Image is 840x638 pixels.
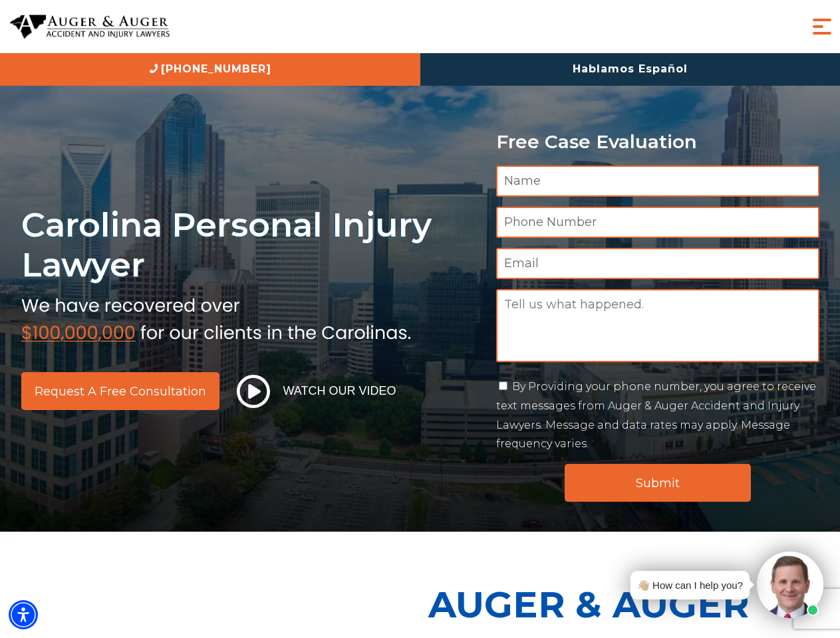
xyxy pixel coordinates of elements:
[21,205,480,285] h1: Carolina Personal Injury Lawyer
[496,165,819,197] input: Name
[809,13,835,40] button: Menu
[21,292,411,342] img: sub text
[496,207,819,238] input: Phone Number
[428,572,833,637] p: Auger & Auger
[757,552,823,618] img: Intaker widget Avatar
[9,600,38,629] div: Accessibility Menu
[233,374,400,409] button: Watch Our Video
[21,372,219,410] a: Request a Free Consultation
[565,464,751,502] input: Submit
[496,380,816,450] label: By Providing your phone number, you agree to receive text messages from Auger & Auger Accident an...
[637,576,743,594] div: 👋🏼 How can I help you?
[10,15,170,39] img: Auger & Auger Accident and Injury Lawyers Logo
[35,385,206,397] span: Request a Free Consultation
[496,132,819,152] p: Free Case Evaluation
[496,248,819,279] input: Email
